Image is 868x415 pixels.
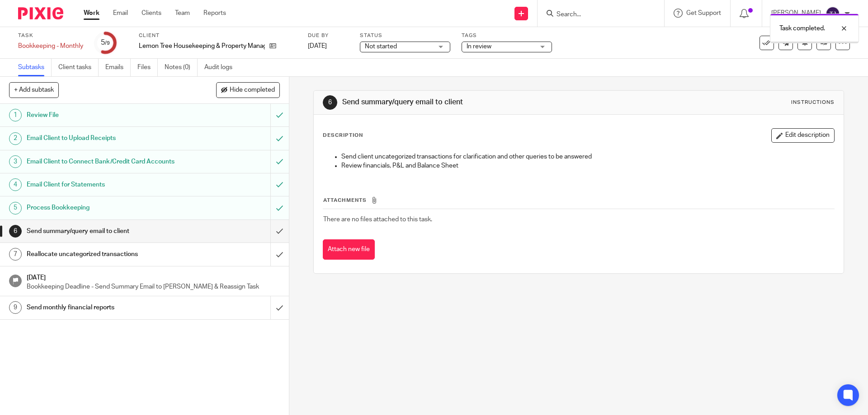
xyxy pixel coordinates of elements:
[18,32,83,39] label: Task
[9,109,22,121] div: 1
[105,41,110,46] small: /9
[308,43,327,49] span: [DATE]
[18,7,63,19] img: Pixie
[341,152,834,161] p: Send client uncategorized transactions for clarification and other queries to be answered
[826,6,840,21] img: svg%3E
[27,282,280,291] p: Bookkeeping Deadline - Send Summary Email to [PERSON_NAME] & Reassign Task
[323,95,337,110] div: 6
[203,9,226,18] a: Reports
[9,82,59,98] button: + Add subtask
[791,99,835,106] div: Instructions
[27,301,183,314] h1: Send monthly financial reports
[771,128,835,143] button: Edit description
[9,248,22,261] div: 7
[9,178,22,191] div: 4
[9,132,22,145] div: 2
[27,178,183,191] h1: Email Client for Statements
[9,155,22,168] div: 3
[27,224,183,238] h1: Send summary/query email to client
[105,59,131,76] a: Emails
[360,32,450,39] label: Status
[139,42,265,51] p: Lemon Tree Housekeeping & Property Management
[204,59,239,76] a: Audit logs
[779,24,825,33] p: Task completed.
[467,43,491,50] span: In review
[323,198,367,203] span: Attachments
[18,59,52,76] a: Subtasks
[323,216,432,223] span: There are no files attached to this task.
[165,59,198,76] a: Notes (0)
[27,155,183,168] h1: Email Client to Connect Bank/Credit Card Accounts
[142,9,161,18] a: Clients
[139,32,297,39] label: Client
[216,82,280,98] button: Hide completed
[9,225,22,238] div: 6
[323,132,363,139] p: Description
[230,87,275,94] span: Hide completed
[137,59,158,76] a: Files
[84,9,99,18] a: Work
[9,202,22,214] div: 5
[365,43,397,50] span: Not started
[27,271,280,282] h1: [DATE]
[175,9,190,18] a: Team
[27,131,183,145] h1: Email Client to Upload Receipts
[342,98,598,107] h1: Send summary/query email to client
[308,32,349,39] label: Due by
[323,239,375,260] button: Attach new file
[58,59,99,76] a: Client tasks
[27,201,183,214] h1: Process Bookkeeping
[341,161,834,170] p: Review financials, P&L and Balance Sheet
[101,37,110,48] div: 5
[9,301,22,314] div: 9
[113,9,128,18] a: Email
[27,108,183,122] h1: Review File
[18,42,83,51] div: Bookkeeping - Monthly
[27,247,183,261] h1: Reallocate uncategorized transactions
